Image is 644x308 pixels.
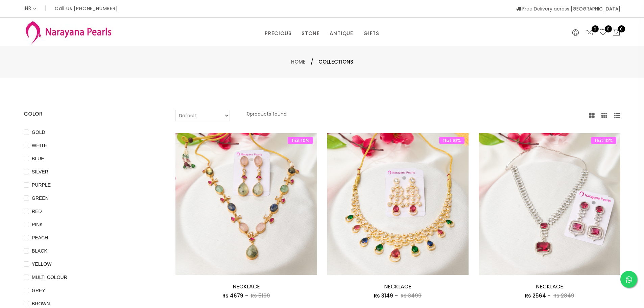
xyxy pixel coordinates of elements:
p: Call Us [PHONE_NUMBER] [55,6,118,11]
span: PINK [29,221,46,228]
a: PRECIOUS [265,28,291,39]
span: GREEN [29,194,51,202]
span: flat 10% [288,137,313,144]
a: NECKLACE [233,283,260,290]
span: Collections [318,58,353,66]
a: NECKLACE [536,283,563,290]
span: Rs 3149 [374,292,393,299]
span: / [311,58,313,66]
span: YELLOW [29,260,54,268]
span: flat 10% [591,137,616,144]
span: RED [29,208,45,215]
button: 0 [612,28,620,37]
span: Rs 2564 [525,292,546,299]
a: 0 [586,28,594,37]
a: 0 [599,28,607,37]
span: WHITE [29,142,50,149]
span: MULTI COLOUR [29,274,70,281]
a: STONE [302,28,319,39]
span: SILVER [29,168,51,175]
span: Rs 3499 [401,292,422,299]
span: Free Delivery across [GEOGRAPHIC_DATA] [516,5,620,12]
span: PEACH [29,234,51,241]
span: Rs 5199 [251,292,270,299]
span: PURPLE [29,181,53,189]
h4: COLOR [24,110,155,118]
span: BLACK [29,247,50,255]
span: BLUE [29,155,47,162]
span: Rs 2849 [553,292,574,299]
p: 0 products found [247,110,287,121]
span: Rs 4679 [222,292,243,299]
span: GREY [29,287,48,294]
span: flat 10% [439,137,464,144]
span: 0 [618,25,625,32]
a: NECKLACE [384,283,411,290]
a: GIFTS [363,28,379,39]
span: 0 [592,25,599,32]
span: GOLD [29,128,48,136]
a: Home [291,58,306,65]
span: 0 [605,25,612,32]
span: BROWN [29,300,53,307]
a: ANTIQUE [330,28,353,39]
